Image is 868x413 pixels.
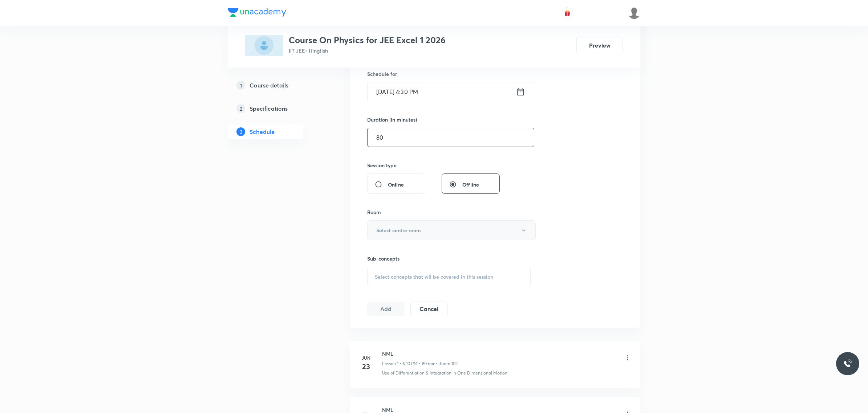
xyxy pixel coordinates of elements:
[228,8,286,19] a: Company Logo
[561,7,573,19] button: avatar
[236,81,245,90] p: 1
[368,128,534,147] input: 80
[367,161,397,169] h6: Session type
[382,350,458,357] h6: NML
[228,8,286,17] img: Company Logo
[410,302,448,316] button: Cancel
[250,81,288,90] h5: Course details
[367,208,381,216] h6: Room
[382,370,507,376] p: Use of Differentiation & Integration in One Dimensional Motion
[388,181,404,188] span: Online
[228,101,326,116] a: 2Specifications
[367,70,531,78] h6: Schedule for
[843,359,852,368] img: ttu
[236,127,245,136] p: 3
[367,116,417,123] h6: Duration (in minutes)
[359,361,373,372] h4: 23
[250,104,288,113] h5: Specifications
[289,35,446,45] h3: Course On Physics for JEE Excel 1 2026
[435,360,458,367] p: • Room 102
[376,226,421,234] h6: Select centre room
[228,78,326,93] a: 1Course details
[564,10,571,16] img: avatar
[628,7,640,19] img: UNACADEMY
[367,255,531,262] h6: Sub-concepts
[289,47,446,54] p: IIT JEE • Hinglish
[367,302,405,316] button: Add
[250,127,275,136] h5: Schedule
[367,220,536,240] button: Select centre room
[375,274,493,280] span: Select concepts that wil be covered in this session
[359,355,373,361] h6: Jun
[245,35,283,56] img: A5ECF46D-8104-41BD-BF01-F88FEC792858_plus.png
[236,104,245,113] p: 2
[382,360,435,367] p: Lesson 1 • 6:10 PM • 90 min
[576,37,623,54] button: Preview
[462,181,479,188] span: Offline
